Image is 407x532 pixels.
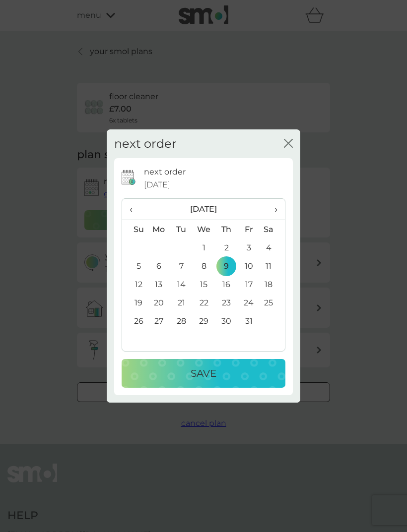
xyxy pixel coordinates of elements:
[260,294,285,312] td: 25
[238,294,260,312] td: 24
[215,220,238,239] th: Th
[260,238,285,257] td: 4
[193,257,215,275] td: 8
[114,137,177,151] h2: next order
[191,365,216,381] p: Save
[238,275,260,294] td: 17
[215,312,238,330] td: 30
[238,220,260,239] th: Fr
[144,178,170,191] span: [DATE]
[122,275,147,294] td: 12
[215,294,238,312] td: 23
[238,238,260,257] td: 3
[147,275,170,294] td: 13
[193,294,215,312] td: 22
[238,312,260,330] td: 31
[193,275,215,294] td: 15
[238,257,260,275] td: 10
[260,275,285,294] td: 18
[215,238,238,257] td: 2
[122,312,147,330] td: 26
[147,199,260,220] th: [DATE]
[170,294,193,312] td: 21
[193,312,215,330] td: 29
[122,359,285,388] button: Save
[170,312,193,330] td: 28
[170,220,193,239] th: Tu
[122,294,147,312] td: 19
[122,220,147,239] th: Su
[147,294,170,312] td: 20
[144,166,186,178] p: next order
[284,139,293,149] button: close
[147,312,170,330] td: 27
[147,220,170,239] th: Mo
[260,220,285,239] th: Sa
[260,257,285,275] td: 11
[268,199,277,220] span: ›
[215,275,238,294] td: 16
[170,257,193,275] td: 7
[147,257,170,275] td: 6
[122,257,147,275] td: 5
[215,257,238,275] td: 9
[170,275,193,294] td: 14
[193,238,215,257] td: 1
[193,220,215,239] th: We
[130,199,140,220] span: ‹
